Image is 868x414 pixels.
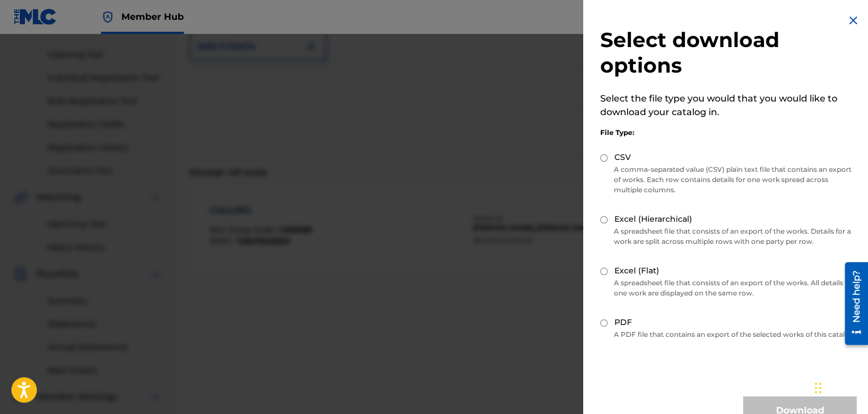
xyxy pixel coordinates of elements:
[614,265,659,277] label: Excel (Flat)
[614,151,631,163] label: CSV
[614,316,632,328] label: PDF
[600,278,857,298] p: A spreadsheet file that consists of an export of the works. All details for one work are displaye...
[600,27,857,78] h2: Select download options
[815,371,821,405] div: Drag
[101,10,115,24] img: Top Rightsholder
[600,92,857,119] p: Select the file type you would that you would like to download your catalog in.
[600,128,857,138] div: File Type:
[600,164,857,195] p: A comma-separated value (CSV) plain text file that contains an export of works. Each row contains...
[600,329,857,340] p: A PDF file that contains an export of the selected works of this catalog.
[600,226,857,247] p: A spreadsheet file that consists of an export of the works. Details for a work are split across m...
[836,258,868,349] iframe: Resource Center
[811,360,868,414] iframe: Chat Widget
[14,9,57,25] img: MLC Logo
[614,213,692,225] label: Excel (Hierarchical)
[121,10,184,23] span: Member Hub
